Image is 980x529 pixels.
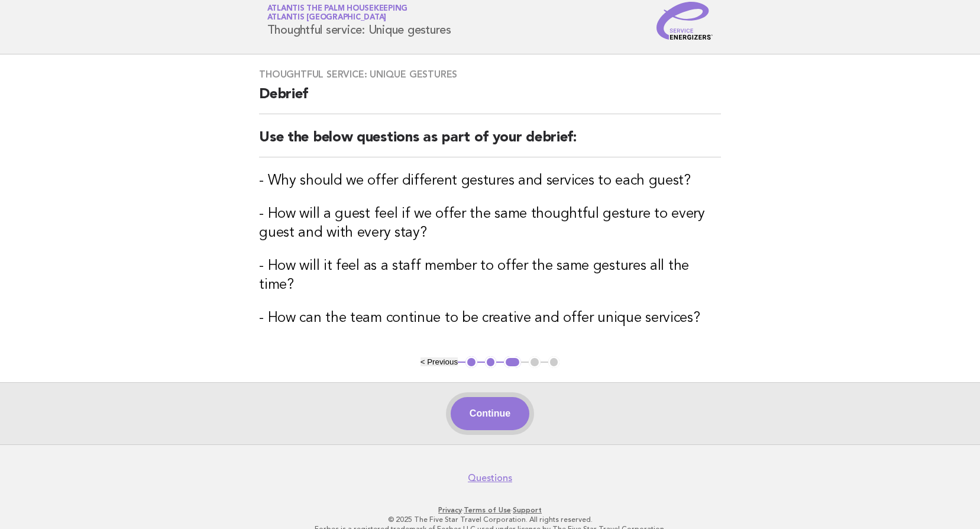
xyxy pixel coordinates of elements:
[259,172,721,191] h3: - Why should we offer different gestures and services to each guest?
[267,14,387,22] span: Atlantis [GEOGRAPHIC_DATA]
[259,128,721,157] h2: Use the below questions as part of your debrief:
[128,505,852,515] p: · ·
[128,515,852,524] p: © 2025 The Five Star Travel Corporation. All rights reserved.
[468,472,512,484] a: Questions
[451,397,529,430] button: Continue
[259,257,721,295] h3: - How will it feel as a staff member to offer the same gestures all the time?
[656,2,713,40] img: Service Energizers
[464,506,511,514] a: Terms of Use
[259,309,721,328] h3: - How can the team continue to be creative and offer unique services?
[267,5,451,36] h1: Thoughtful service: Unique gestures
[438,506,462,514] a: Privacy
[421,357,458,366] button: < Previous
[259,205,721,243] h3: - How will a guest feel if we offer the same thoughtful gesture to every guest and with every stay?
[259,69,721,80] h3: Thoughtful service: Unique gestures
[513,506,542,514] a: Support
[259,85,721,114] h2: Debrief
[267,5,408,21] a: Atlantis The Palm HousekeepingAtlantis [GEOGRAPHIC_DATA]
[504,356,521,368] button: 3
[485,356,497,368] button: 2
[465,356,477,368] button: 1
